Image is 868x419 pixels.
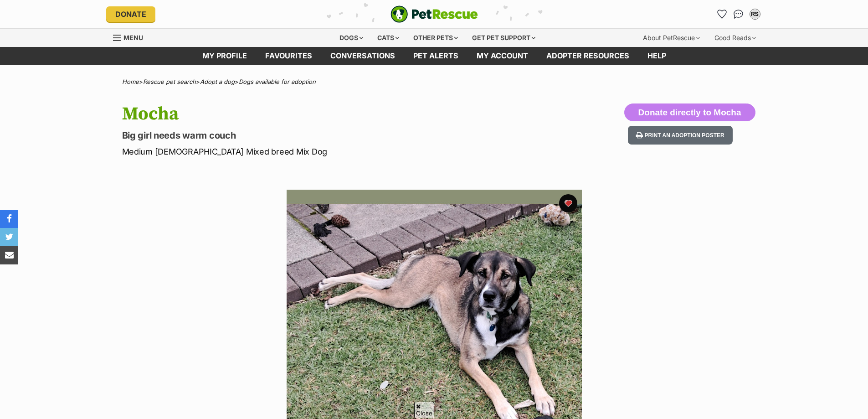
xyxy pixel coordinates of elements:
[559,194,577,212] button: favourite
[256,47,321,65] a: Favourites
[390,5,478,23] a: PetRescue
[715,7,729,21] a: Favourites
[467,47,537,65] a: My account
[122,78,139,85] a: Home
[333,29,370,47] div: Dogs
[624,103,755,122] button: Donate directly to Mocha
[750,10,760,19] div: RS
[638,47,675,65] a: Help
[731,7,746,21] a: Conversations
[99,78,769,85] div: > > >
[106,6,155,22] a: Donate
[122,129,508,142] p: Big girl needs warm couch
[239,78,316,85] a: Dogs available for adoption
[390,5,478,23] img: logo-e224e6f780fb5917bec1dbf3a21bbac754714ae5b6737aabdf751b685950b380.svg
[122,103,508,124] h1: Mocha
[371,29,406,47] div: Cats
[123,34,143,41] span: Menu
[708,29,762,47] div: Good Reads
[715,7,762,21] ul: Account quick links
[414,402,434,418] span: Close
[466,29,542,47] div: Get pet support
[113,29,149,45] a: Menu
[321,47,404,65] a: conversations
[193,47,256,65] a: My profile
[734,10,743,19] img: chat-41dd97257d64d25036548639549fe6c8038ab92f7586957e7f3b1b290dea8141.svg
[637,29,706,47] div: About PetRescue
[628,126,733,145] button: Print an adoption poster
[407,29,464,47] div: Other pets
[748,7,762,21] button: My account
[143,78,196,85] a: Rescue pet search
[122,145,508,158] p: Medium [DEMOGRAPHIC_DATA] Mixed breed Mix Dog
[200,78,235,85] a: Adopt a dog
[404,47,467,65] a: Pet alerts
[537,47,638,65] a: Adopter resources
